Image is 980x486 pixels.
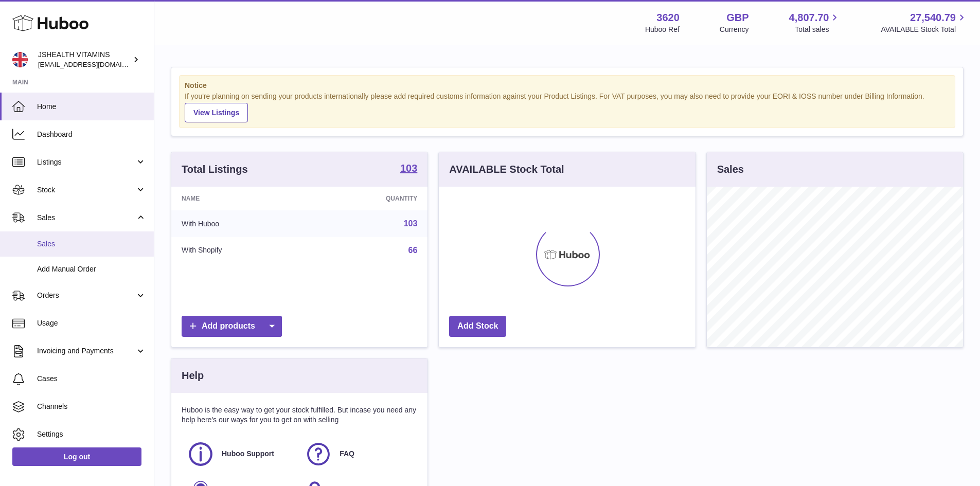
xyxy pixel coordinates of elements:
[182,369,204,383] h3: Help
[37,185,135,195] span: Stock
[645,25,680,34] div: Huboo Ref
[37,239,146,249] span: Sales
[171,237,310,264] td: With Shopify
[185,81,950,91] strong: Notice
[449,316,506,337] a: Add Stock
[182,163,248,176] h3: Total Listings
[12,52,28,67] img: internalAdmin-3620@internal.huboo.com
[881,11,968,34] a: 27,540.79 AVAILABLE Stock Total
[185,92,950,122] div: If you're planning on sending your products internationally please add required customs informati...
[185,103,248,122] a: View Listings
[37,346,135,356] span: Invoicing and Payments
[37,318,146,328] span: Usage
[37,402,146,411] span: Channels
[717,163,744,176] h3: Sales
[408,246,418,255] a: 66
[222,449,274,459] span: Huboo Support
[37,157,135,167] span: Listings
[720,25,749,34] div: Currency
[38,60,151,68] span: [EMAIL_ADDRESS][DOMAIN_NAME]
[37,374,146,384] span: Cases
[400,163,417,175] a: 103
[37,264,146,274] span: Add Manual Order
[171,187,310,210] th: Name
[171,210,310,237] td: With Huboo
[305,440,412,468] a: FAQ
[37,102,146,112] span: Home
[187,440,294,468] a: Huboo Support
[881,25,968,34] span: AVAILABLE Stock Total
[310,187,428,210] th: Quantity
[38,50,131,69] div: JSHEALTH VITAMINS
[37,130,146,139] span: Dashboard
[656,11,680,25] strong: 3620
[182,316,282,337] a: Add products
[37,429,146,439] span: Settings
[37,291,135,300] span: Orders
[400,163,417,173] strong: 103
[795,25,841,34] span: Total sales
[340,449,354,459] span: FAQ
[182,405,417,425] p: Huboo is the easy way to get your stock fulfilled. But incase you need any help here's our ways f...
[12,447,141,466] a: Log out
[789,11,841,34] a: 4,807.70 Total sales
[37,213,135,223] span: Sales
[789,11,829,25] span: 4,807.70
[404,219,418,228] a: 103
[910,11,956,25] span: 27,540.79
[449,163,564,176] h3: AVAILABLE Stock Total
[726,11,749,25] strong: GBP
